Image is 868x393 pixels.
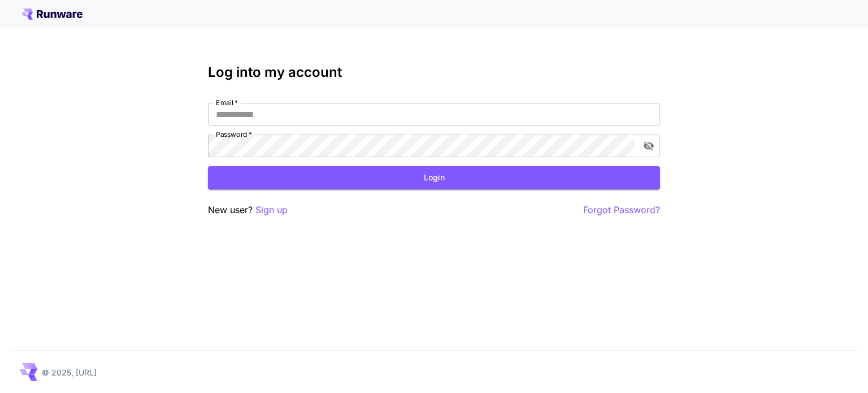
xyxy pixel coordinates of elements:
[583,203,660,217] button: Forgot Password?
[216,129,252,139] label: Password
[208,64,660,80] h3: Log into my account
[216,98,238,107] label: Email
[639,136,659,156] button: toggle password visibility
[42,366,97,378] p: © 2025, [URL]
[255,203,288,217] button: Sign up
[208,203,288,217] p: New user?
[208,166,660,189] button: Login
